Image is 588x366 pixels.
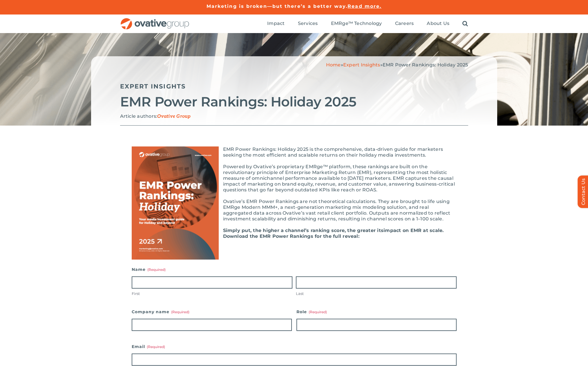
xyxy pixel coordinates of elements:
[343,62,380,68] a: Expert Insights
[157,114,191,119] span: Ovative Group
[298,21,318,27] a: Services
[132,291,292,296] label: First
[223,228,384,233] b: Simply put, the higher a channel’s ranking score, the greater its
[132,199,457,222] p: Ovative’s EMR Power Rankings are not theoretical calculations. They are brought to life using EMR...
[120,17,190,23] a: OG_Full_horizontal_RGB
[132,343,457,351] label: Email
[348,3,381,9] a: Read more.
[383,62,468,68] span: EMR Power Rankings: Holiday 2025
[132,265,166,273] legend: Name
[309,310,327,314] span: (Required)
[132,146,457,158] p: EMR Power Rankings: Holiday 2025 is the comprehensive, data-driven guide for marketers seeking th...
[120,113,468,119] p: Article authors:
[132,164,457,193] p: Powered by Ovative’s proprietary EMRge™ platform, these rankings are built on the revolutionary p...
[462,21,468,27] a: Search
[298,21,318,26] span: Services
[326,62,341,68] a: Home
[267,21,285,26] span: Impact
[326,62,468,68] span: » »
[331,21,382,27] a: EMRge™ Technology
[427,21,449,26] span: About Us
[120,95,468,109] h2: EMR Power Rankings: Holiday 2025
[395,21,414,26] span: Careers
[427,21,449,27] a: About Us
[267,15,468,33] nav: Menu
[331,21,382,26] span: EMRge™ Technology
[296,308,457,316] label: Role
[223,228,444,239] b: impact on EMR at scale. Download the EMR Power Rankings for the full reveal:
[267,21,285,27] a: Impact
[147,267,166,272] span: (Required)
[207,3,348,9] a: Marketing is broken—but there’s a better way.
[395,21,414,27] a: Careers
[171,310,189,314] span: (Required)
[132,308,292,316] label: Company name
[147,345,165,349] span: (Required)
[120,83,186,90] a: Expert Insights
[296,291,457,296] label: Last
